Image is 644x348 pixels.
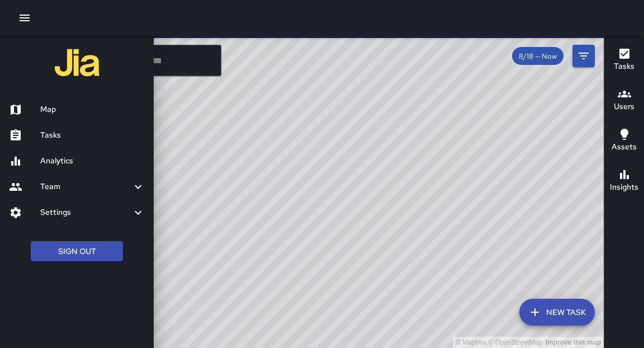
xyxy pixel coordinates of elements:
[40,155,145,167] h6: Analytics
[614,60,634,73] h6: Tasks
[612,141,637,153] h6: Assets
[610,181,638,194] h6: Insights
[40,206,131,219] h6: Settings
[31,241,123,262] button: Sign Out
[40,129,145,142] h6: Tasks
[55,40,100,85] img: jia-logo
[40,181,131,193] h6: Team
[40,104,145,116] h6: Map
[519,299,595,326] button: New Task
[614,101,634,113] h6: Users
